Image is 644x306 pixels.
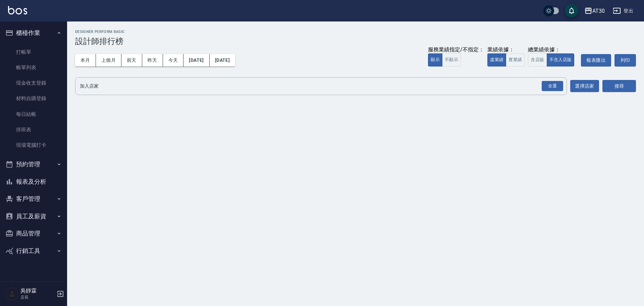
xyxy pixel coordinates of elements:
[3,208,64,225] button: 員工及薪資
[3,122,64,137] a: 排班表
[3,60,64,75] a: 帳單列表
[210,54,235,67] button: [DATE]
[20,294,55,300] p: 店長
[3,137,64,153] a: 現場電腦打卡
[183,54,209,67] button: [DATE]
[20,288,55,294] h5: 吳靜霖
[3,106,64,122] a: 每日結帳
[3,91,64,106] a: 材料自購登錄
[75,37,636,46] h3: 設計師排行榜
[565,4,578,17] button: save
[3,44,64,60] a: 打帳單
[610,5,636,17] button: 登出
[3,75,64,91] a: 現金收支登錄
[506,53,525,67] button: 實業績
[542,81,563,91] div: 全選
[581,54,611,67] button: 報表匯出
[487,46,525,53] div: 業績依據：
[487,53,506,67] button: 虛業績
[442,53,461,67] button: 不顯示
[5,287,19,301] img: Person
[121,54,142,67] button: 前天
[96,54,121,67] button: 上個月
[3,173,64,190] button: 報表及分析
[142,54,163,67] button: 昨天
[3,24,64,42] button: 櫃檯作業
[540,80,565,93] button: Open
[3,242,64,260] button: 行銷工具
[78,80,554,92] input: 店家名稱
[602,80,636,92] button: 搜尋
[528,46,578,53] div: 總業績依據：
[428,53,442,67] button: 顯示
[592,7,605,15] div: AT30
[428,46,484,53] div: 服務業績指定/不指定：
[8,6,27,14] img: Logo
[582,4,607,18] button: AT30
[570,80,599,92] button: 選擇店家
[75,30,636,34] h2: Designer Perform Basic
[547,53,575,67] button: 不含入店販
[528,53,547,67] button: 含店販
[3,190,64,208] button: 客戶管理
[75,54,96,67] button: 本月
[614,54,636,67] button: 列印
[3,156,64,173] button: 預約管理
[163,54,184,67] button: 今天
[3,225,64,242] button: 商品管理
